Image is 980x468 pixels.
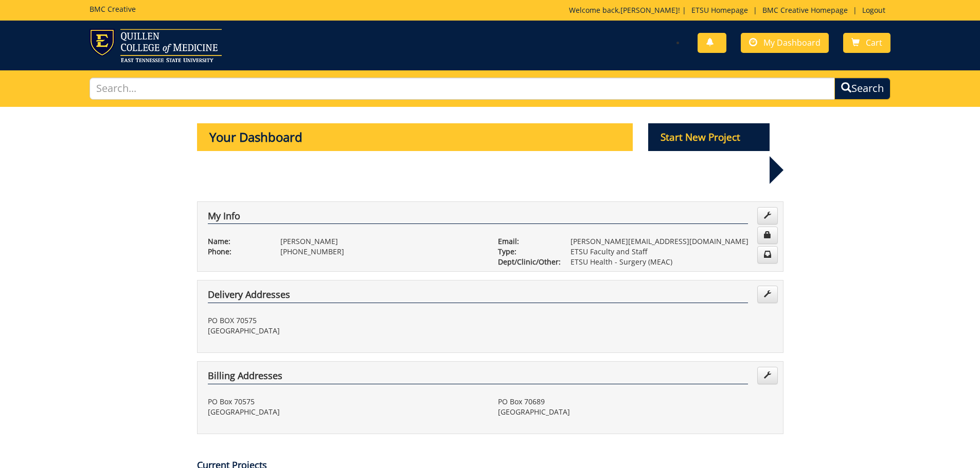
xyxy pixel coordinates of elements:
[280,236,483,247] p: [PERSON_NAME]
[834,78,890,100] button: Search
[208,407,483,417] p: [GEOGRAPHIC_DATA]
[208,315,483,326] p: PO BOX 70575
[648,123,770,151] p: Start New Project
[757,286,778,303] a: Edit Addresses
[620,5,678,15] a: [PERSON_NAME]
[90,5,136,13] h5: BMC Creative
[498,397,773,407] p: PO Box 70689
[763,37,821,48] span: My Dashboard
[197,123,633,151] p: Your Dashboard
[208,236,265,247] p: Name:
[498,236,555,247] p: Email:
[843,33,890,53] a: Cart
[741,33,829,53] a: My Dashboard
[757,246,778,264] a: Change Communication Preferences
[866,37,882,48] span: Cart
[569,5,890,15] p: Welcome back, ! | | |
[208,371,748,384] h4: Billing Addresses
[648,133,770,143] a: Start New Project
[571,247,773,257] p: ETSU Faculty and Staff
[280,247,483,257] p: [PHONE_NUMBER]
[857,5,890,15] a: Logout
[498,247,555,257] p: Type:
[571,236,773,247] p: [PERSON_NAME][EMAIL_ADDRESS][DOMAIN_NAME]
[208,211,748,224] h4: My Info
[498,257,555,267] p: Dept/Clinic/Other:
[757,207,778,224] a: Edit Info
[498,407,773,417] p: [GEOGRAPHIC_DATA]
[686,5,753,15] a: ETSU Homepage
[90,29,222,62] img: ETSU logo
[208,397,483,407] p: PO Box 70575
[757,227,778,244] a: Change Password
[208,326,483,336] p: [GEOGRAPHIC_DATA]
[757,5,853,15] a: BMC Creative Homepage
[90,78,835,100] input: Search...
[757,367,778,384] a: Edit Addresses
[208,290,748,303] h4: Delivery Addresses
[208,247,265,257] p: Phone:
[571,257,773,267] p: ETSU Health - Surgery (MEAC)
